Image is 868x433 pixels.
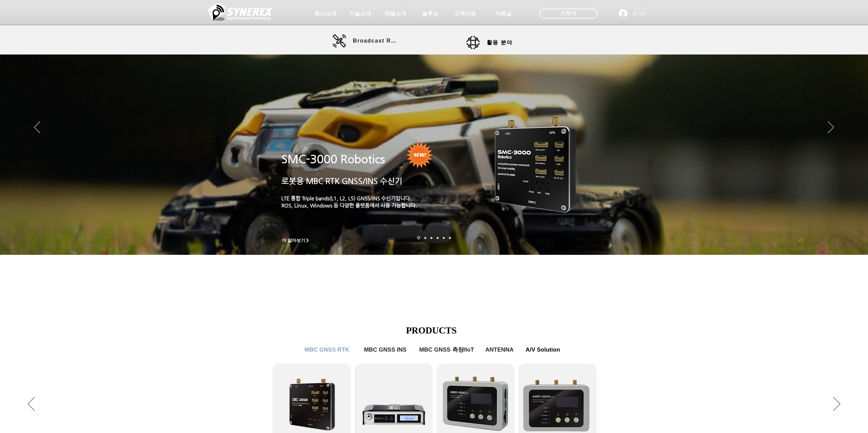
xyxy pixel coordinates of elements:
[419,346,474,354] span: MBC GNSS 측량/IoT
[422,10,438,17] span: 솔루션
[406,325,457,336] span: PRODUCTS
[28,397,35,412] button: 이전
[281,176,402,185] a: 로봇용 MBC RTK GNSS/INS 수신기
[300,343,354,357] a: MBC GNSS RTK
[437,237,439,239] a: 자율주행
[279,236,313,245] a: 더 알아보기
[449,237,451,239] a: 정밀농업
[521,343,565,357] a: A/V Solution
[414,343,479,357] a: MBC GNSS 측량/IoT
[417,236,420,239] a: 로봇- SMC 2000
[281,202,417,208] a: ROS, Linux, Windows 등 다양한 플랫폼에서 사용 가능합니다.
[448,7,482,20] a: 고객지원
[483,343,517,357] a: ANTENNA
[486,7,520,20] a: 자료실
[34,121,40,134] button: 이전
[343,7,377,20] a: 기술소개
[353,38,399,44] span: Broadcast RTK
[281,195,412,201] a: LTE 통합 Triple bands(L1, L2, L5) GNSS/INS 수신기입니다.
[485,346,514,353] span: ANTENNA
[539,9,597,19] div: 스토어
[333,34,399,48] a: Broadcast RTK
[314,10,336,17] span: 회사소개
[443,237,445,239] a: 로봇
[495,10,512,17] span: 자료실
[526,346,560,353] span: A/V Solution
[466,36,528,49] a: 활용 분야
[415,236,453,239] nav: 슬라이드
[424,237,426,239] a: 드론 8 - SMC 2000
[360,343,411,357] a: MBC GNSS INS
[349,10,371,17] span: 기술소개
[384,10,406,17] span: 제품소개
[833,397,840,412] button: 다음
[282,237,306,244] span: 더 알아보기
[430,237,432,239] a: 측량 IoT
[308,7,342,20] a: 회사소개
[364,346,407,353] span: MBC GNSS INS
[485,107,586,221] img: KakaoTalk_20241224_155801212.png
[305,346,349,353] span: MBC GNSS RTK
[614,7,651,20] button: 로그인
[828,121,834,134] button: 다음
[413,7,447,20] a: 솔루션
[281,153,385,166] a: SMC-3000 Robotics
[560,10,576,17] span: 스토어
[454,10,476,17] span: 고객지원
[487,39,513,46] span: 활용 분야
[208,2,273,22] img: 씨너렉스_White_simbol_대지 1.png
[630,10,649,17] span: 로그인
[378,7,412,20] a: 제품소개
